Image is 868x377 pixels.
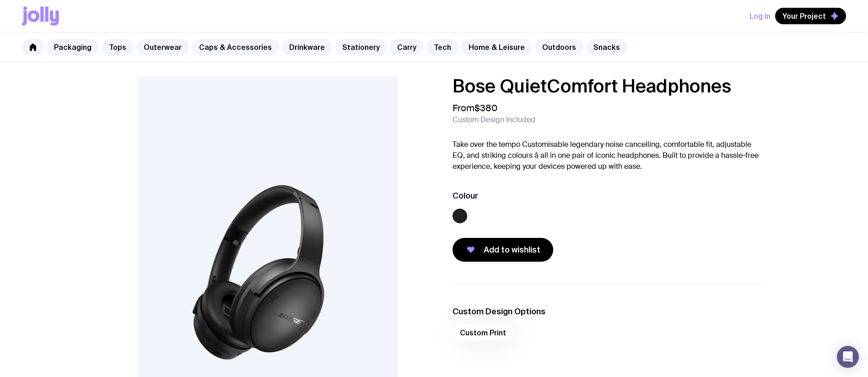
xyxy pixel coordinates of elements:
[484,244,540,255] span: Add to wishlist
[453,102,497,113] span: From
[335,39,387,55] a: Stationery
[192,39,279,55] a: Caps & Accessories
[474,102,497,114] span: $380
[453,139,764,172] p: Take over the tempo Customisable legendary noise cancelling, comfortable fit, adjustable EQ, and ...
[453,77,764,95] h1: Bose QuietComfort Headphones
[47,39,99,55] a: Packaging
[749,8,771,24] button: Log In
[453,115,535,124] span: Custom Design Included
[586,39,627,55] a: Snacks
[453,238,553,262] button: Add to wishlist
[461,39,532,55] a: Home & Leisure
[390,39,424,55] a: Carry
[136,39,189,55] a: Outerwear
[453,306,764,317] h3: Custom Design Options
[102,39,134,55] a: Tops
[426,39,458,55] a: Tech
[775,8,846,24] button: Your Project
[837,346,859,368] div: Open Intercom Messenger
[782,11,826,21] span: Your Project
[282,39,332,55] a: Drinkware
[453,190,478,201] h3: Colour
[535,39,583,55] a: Outdoors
